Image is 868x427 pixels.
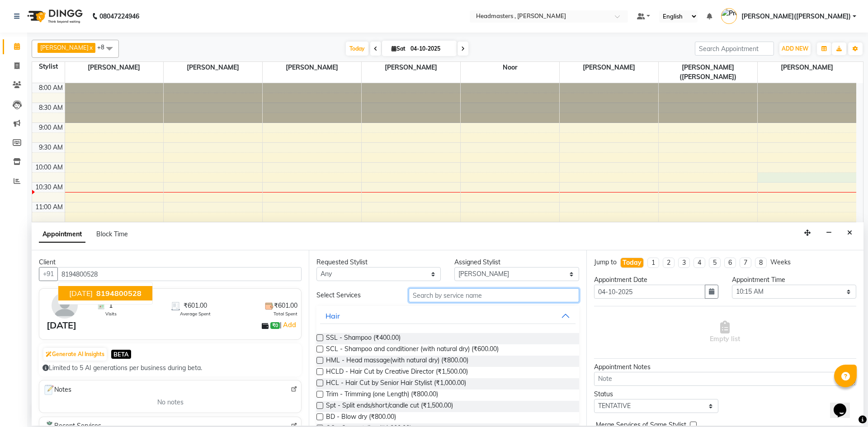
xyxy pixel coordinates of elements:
[594,389,718,399] div: Status
[779,42,811,55] button: ADD NEW
[180,310,211,317] span: Average Spent
[830,391,859,418] iframe: chat widget
[33,163,65,172] div: 10:00 AM
[409,288,579,302] input: Search by service name
[782,45,808,52] span: ADD NEW
[740,258,751,268] li: 7
[316,258,441,267] div: Requested Stylist
[37,123,65,132] div: 9:00 AM
[732,275,856,285] div: Appointment Time
[65,62,164,73] span: [PERSON_NAME]
[326,356,468,367] span: HML - Head massage(with natural dry) (₹800.00)
[741,12,851,21] span: [PERSON_NAME]([PERSON_NAME])
[461,62,559,73] span: Noor
[758,62,856,73] span: [PERSON_NAME]
[57,267,302,281] input: Search by Name/Mobile/Email/Code
[37,83,65,93] div: 8:00 AM
[111,350,131,358] span: BETA
[105,310,117,317] span: Visits
[647,258,659,268] li: 1
[326,401,453,412] span: Spt - Split ends/short/candle cut (₹1,500.00)
[693,258,705,268] li: 4
[47,319,76,332] div: [DATE]
[659,62,757,83] span: [PERSON_NAME]([PERSON_NAME])
[594,275,718,285] div: Appointment Date
[663,258,675,268] li: 2
[389,45,408,52] span: Sat
[310,291,401,300] div: Select Services
[32,62,65,71] div: Stylist
[594,285,705,299] input: yyyy-mm-dd
[326,333,401,344] span: SSL - Shampoo (₹400.00)
[326,412,396,423] span: BD - Blow dry (₹800.00)
[560,62,658,73] span: [PERSON_NAME]
[843,226,856,240] button: Close
[325,310,340,321] div: Hair
[270,322,280,329] span: ₹0
[184,301,207,310] span: ₹601.00
[678,258,690,268] li: 3
[282,319,297,330] a: Add
[33,202,65,212] div: 11:00 AM
[96,230,128,238] span: Block Time
[39,226,85,243] span: Appointment
[326,378,466,389] span: HCL - Hair Cut by Senior Hair Stylist (₹1,000.00)
[346,42,368,56] span: Today
[52,292,78,319] img: avatar
[274,310,297,317] span: Total Spent
[89,44,93,51] a: x
[326,389,438,401] span: Trim - Trimming (one Length) (₹800.00)
[721,8,737,24] img: Pramod gupta(shaurya)
[454,258,579,267] div: Assigned Stylist
[320,308,575,324] button: Hair
[43,384,71,396] span: Notes
[594,258,617,267] div: Jump to
[594,362,856,372] div: Appointment Notes
[755,258,767,268] li: 8
[408,42,453,56] input: 2025-10-04
[37,143,65,152] div: 9:30 AM
[157,398,184,407] span: No notes
[263,62,361,73] span: [PERSON_NAME]
[710,321,740,344] span: Empty list
[724,258,736,268] li: 6
[42,363,298,373] div: Limited to 5 AI generations per business during beta.
[43,348,107,361] button: Generate AI Insights
[40,44,89,51] span: [PERSON_NAME]
[69,289,93,298] span: [DATE]
[99,4,139,29] b: 08047224946
[362,62,460,73] span: [PERSON_NAME]
[326,367,468,378] span: HCLD - Hair Cut by Creative Director (₹1,500.00)
[274,301,297,310] span: ₹601.00
[39,258,302,267] div: Client
[33,183,65,192] div: 10:30 AM
[39,267,58,281] button: +91
[23,4,85,29] img: logo
[96,289,142,298] span: 8194800528
[623,258,642,267] div: Today
[164,62,262,73] span: [PERSON_NAME]
[770,258,791,267] div: Weeks
[709,258,721,268] li: 5
[326,344,499,356] span: SCL - Shampoo and conditioner (with natural dry) (₹600.00)
[280,319,297,330] span: |
[109,301,113,310] span: 1
[37,103,65,113] div: 8:30 AM
[695,42,774,56] input: Search Appointment
[97,43,111,51] span: +8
